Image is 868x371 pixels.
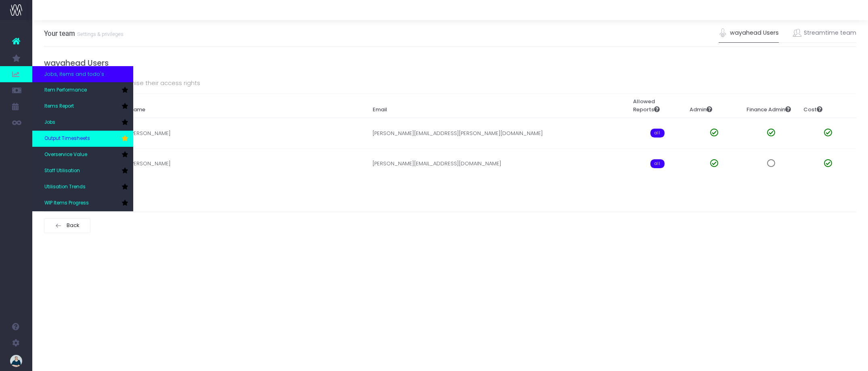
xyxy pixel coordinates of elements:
span: Jobs [44,119,55,126]
img: images/default_profile_image.png [10,355,22,367]
span: Jobs, items and todo's [44,70,104,78]
span: all [650,159,665,168]
th: Cost [799,94,856,118]
td: [PERSON_NAME][EMAIL_ADDRESS][PERSON_NAME][DOMAIN_NAME] [369,118,629,148]
a: Utilisation Trends [32,179,133,195]
th: Admin [686,94,743,118]
a: Staff Utilisation [32,163,133,179]
a: Item Performance [32,82,133,98]
td: [PERSON_NAME][EMAIL_ADDRESS][DOMAIN_NAME] [369,148,629,179]
th: Finance Admin [743,94,800,118]
small: Settings & privileges [75,29,124,38]
a: Streamtime team [793,24,857,42]
span: WIP Items Progress [44,200,89,207]
a: WIP Items Progress [32,195,133,211]
a: Back [44,218,91,233]
td: [PERSON_NAME] [125,148,369,179]
span: Overservice Value [44,151,87,158]
span: Staff Utilisation [44,167,80,175]
a: Overservice Value [32,147,133,163]
p: Click a person's row to customise their access rights [44,78,857,88]
th: Name [125,94,369,118]
a: Output Timesheets [32,131,133,147]
span: Back [64,222,80,229]
td: [PERSON_NAME] [125,118,369,148]
h3: Your team [44,29,124,38]
h4: wayahead Users [44,58,857,68]
th: Allowed Reports [629,94,686,118]
span: Items Report [44,103,74,110]
span: all [650,129,665,138]
span: Output Timesheets [44,135,90,142]
a: Items Report [32,98,133,115]
span: Item Performance [44,87,87,94]
th: Email [369,94,629,118]
span: Utilisation Trends [44,183,86,191]
a: wayahead Users [719,24,779,42]
a: Jobs [32,115,133,131]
